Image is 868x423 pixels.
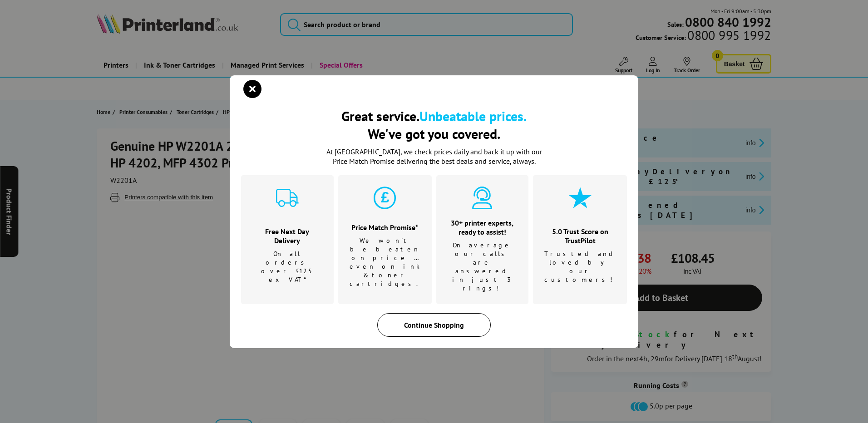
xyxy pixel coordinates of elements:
button: close modal [246,82,259,96]
p: At [GEOGRAPHIC_DATA], we check prices daily and back it up with our Price Match Promise deliverin... [321,147,547,166]
h3: 30+ printer experts, ready to assist! [448,218,518,236]
img: price-promise-cyan.svg [374,187,396,209]
img: expert-cyan.svg [471,187,493,209]
h3: 5.0 Trust Score on TrustPilot [544,227,616,245]
p: On average our calls are answered in just 3 rings! [448,241,518,293]
h3: Free Next Day Delivery [252,227,322,245]
h3: Price Match Promise* [350,223,420,232]
div: Continue Shopping [377,313,491,337]
p: We won't be beaten on price …even on ink & toner cartridges. [350,236,420,288]
p: Trusted and loved by our customers! [544,250,616,284]
b: Unbeatable prices. [419,107,527,125]
img: delivery-cyan.svg [276,187,299,209]
img: star-cyan.svg [569,187,592,209]
p: On all orders over £125 ex VAT* [252,250,322,284]
h2: Great service. We've got you covered. [241,107,627,143]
